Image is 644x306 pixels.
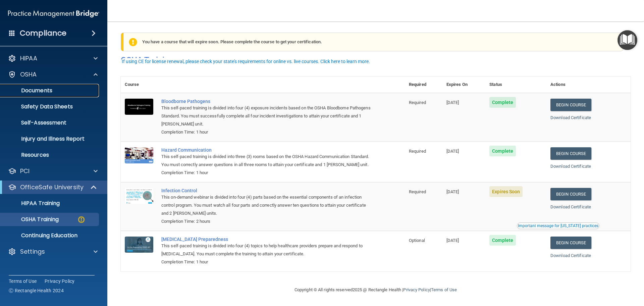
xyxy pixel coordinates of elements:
a: Begin Course [550,188,591,200]
p: OSHA [20,70,37,79]
a: Download Certificate [550,204,591,209]
button: If using CE for license renewal, please check your state's requirements for online vs. live cours... [121,58,371,65]
p: Self-Assessment [4,119,96,126]
span: [DATE] [446,189,459,194]
th: Actions [546,76,631,93]
p: Continuing Education [4,232,96,239]
a: Hazard Communication [161,147,371,153]
p: Documents [4,87,96,94]
div: If using CE for license renewal, please check your state's requirements for online vs. live cours... [122,59,370,64]
span: Expires Soon [489,186,523,197]
span: Complete [489,146,516,156]
img: exclamation-circle-solid-warning.7ed2984d.png [129,38,137,46]
p: HIPAA Training [4,200,60,207]
a: HIPAA [8,54,98,62]
a: Download Certificate [550,115,591,120]
div: Completion Time: 1 hour [161,128,371,136]
div: Completion Time: 1 hour [161,169,371,177]
a: PCI [8,167,98,175]
a: OSHA [8,70,98,79]
span: [DATE] [446,149,459,154]
button: Open Resource Center [618,30,637,50]
span: Complete [489,97,516,108]
p: HIPAA [20,54,37,62]
a: Download Certificate [550,164,591,169]
a: Settings [8,248,98,256]
div: Copyright © All rights reserved 2025 @ Rectangle Health | | [253,279,498,301]
span: Ⓒ Rectangle Health 2024 [9,287,64,294]
div: This self-paced training is divided into three (3) rooms based on the OSHA Hazard Communication S... [161,153,371,169]
a: Download Certificate [550,253,591,258]
span: [DATE] [446,100,459,105]
span: Optional [409,238,425,243]
th: Required [405,76,442,93]
p: Safety Data Sheets [4,103,96,110]
div: This self-paced training is divided into four (4) topics to help healthcare providers prepare and... [161,242,371,258]
div: You have a course that will expire soon. Please complete the course to get your certification. [123,33,623,51]
h4: Compliance [20,29,66,38]
span: Required [409,100,426,105]
a: [MEDICAL_DATA] Preparedness [161,237,371,242]
h4: OSHA Training [121,55,631,65]
th: Course [121,76,157,93]
img: PMB logo [8,7,99,20]
div: Completion Time: 1 hour [161,258,371,266]
img: warning-circle.0cc9ac19.png [77,215,86,224]
th: Expires On [442,76,485,93]
a: Begin Course [550,147,591,160]
a: OfficeSafe University [8,183,97,191]
a: Privacy Policy [45,278,75,285]
p: OSHA Training [4,216,59,223]
button: Read this if you are a dental practitioner in the state of CA [517,222,599,229]
span: Complete [489,235,516,246]
div: This self-paced training is divided into four (4) exposure incidents based on the OSHA Bloodborne... [161,104,371,128]
p: Settings [20,248,45,256]
a: Terms of Use [9,278,37,285]
div: Important message for [US_STATE] practices [518,224,598,228]
a: Privacy Policy [403,287,430,292]
a: Bloodborne Pathogens [161,99,371,104]
iframe: Drift Widget Chat Controller [528,258,636,285]
span: Required [409,149,426,154]
p: PCI [20,167,30,175]
a: Infection Control [161,188,371,193]
div: Completion Time: 2 hours [161,217,371,225]
p: Resources [4,152,96,158]
div: This on-demand webinar is divided into four (4) parts based on the essential components of an inf... [161,193,371,217]
a: Terms of Use [431,287,457,292]
span: Required [409,189,426,194]
p: Injury and Illness Report [4,136,96,142]
p: OfficeSafe University [20,183,84,191]
th: Status [485,76,546,93]
span: [DATE] [446,238,459,243]
a: Begin Course [550,99,591,111]
a: Begin Course [550,237,591,249]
